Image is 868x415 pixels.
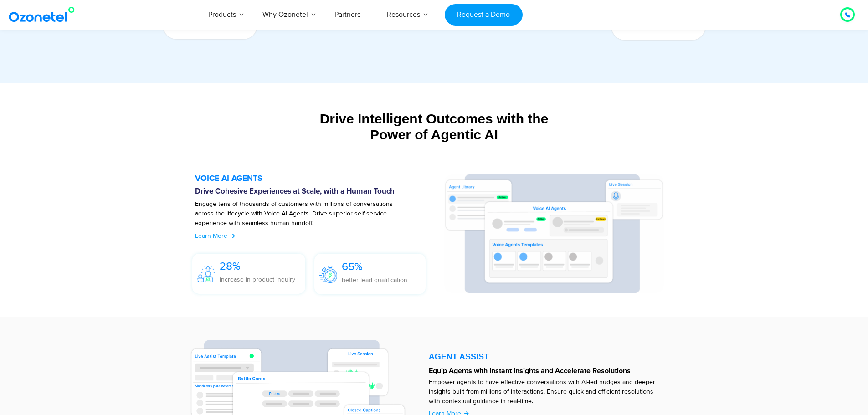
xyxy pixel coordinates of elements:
h6: Drive Cohesive Experiences at Scale, with a Human Touch [195,187,435,196]
img: 28% [197,266,215,282]
p: better lead qualification [342,275,407,285]
strong: Equip Agents with Instant Insights and Accelerate Resolutions [429,367,631,374]
p: Engage tens of thousands of customers with millions of conversations across the lifecycle with Vo... [195,199,412,237]
a: Request a Demo [445,4,523,26]
p: Empower agents to have effective conversations with AI-led nudges and deeper insights built from ... [429,377,664,406]
span: Learn More [195,232,227,240]
div: AGENT ASSIST [429,353,673,361]
span: 65% [342,260,363,273]
img: 65% [319,266,337,282]
h5: VOICE AI AGENTS [195,174,435,183]
span: 28% [220,260,241,273]
a: Learn More [195,231,236,241]
p: increase in product inquiry [220,275,295,284]
div: Drive Intelligent Outcomes with the Power of Agentic AI [154,111,714,143]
